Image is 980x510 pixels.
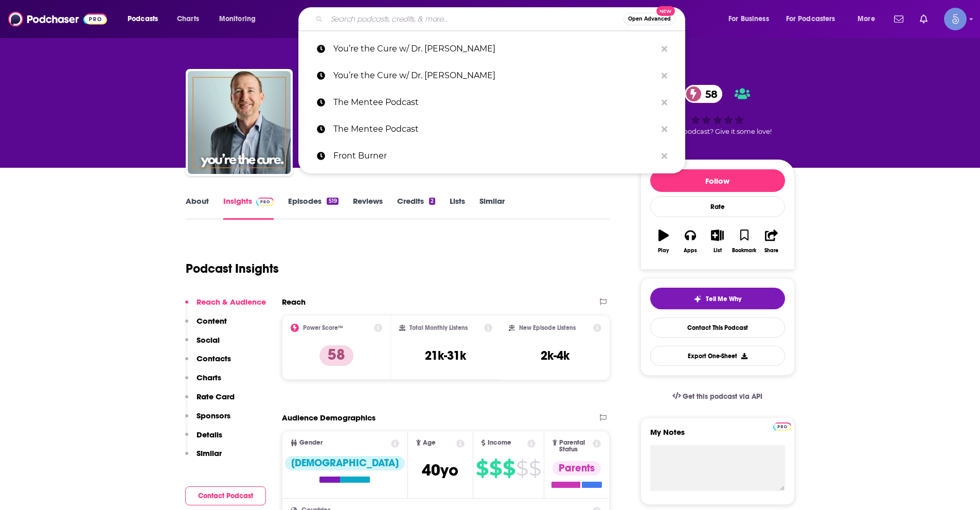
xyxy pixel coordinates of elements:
[664,384,771,409] a: Get this podcast via API
[409,324,468,331] h2: Total Monthly Listens
[489,460,502,477] span: $
[333,143,656,169] p: Front Burner
[298,116,685,143] a: The Mentee Podcast
[773,421,791,431] a: Pro website
[656,6,675,16] span: New
[650,288,785,309] button: tell me why sparkleTell Me Why
[319,345,353,366] p: 58
[197,354,231,363] p: Contacts
[732,248,756,254] div: Bookmark
[479,196,505,220] a: Similar
[683,392,762,401] span: Get this podcast via API
[185,392,235,411] button: Rate Card
[425,348,466,363] h3: 21k-31k
[658,248,669,254] div: Play
[764,248,778,254] div: Share
[850,11,888,27] button: open menu
[298,36,685,62] a: You’re the Cure w/ Dr. [PERSON_NAME]
[298,143,685,169] a: Front Burner
[758,223,785,260] button: Share
[298,89,685,116] a: The Mentee Podcast
[333,89,656,116] p: The Mentee Podcast
[197,448,222,458] p: Similar
[185,316,227,335] button: Content
[8,9,107,29] img: Podchaser - Follow, Share and Rate Podcasts
[650,346,785,366] button: Export One-Sheet
[623,13,675,25] button: Open AdvancedNew
[650,223,677,260] button: Play
[429,198,435,205] div: 2
[353,196,383,220] a: Reviews
[303,324,343,331] h2: Power Score™
[197,335,220,345] p: Social
[197,316,227,326] p: Content
[695,85,723,103] span: 58
[693,295,702,303] img: tell me why sparkle
[684,248,697,254] div: Apps
[333,116,656,143] p: The Mentee Podcast
[916,10,932,28] a: Show notifications dropdown
[704,223,730,260] button: List
[188,71,291,174] img: You’re the Cure w/ Dr. Ben Edwards
[779,11,850,27] button: open menu
[664,128,772,135] span: Good podcast? Give it some love!
[170,11,205,27] a: Charts
[288,196,338,220] a: Episodes519
[628,16,671,22] span: Open Advanced
[197,297,266,307] p: Reach & Audience
[640,78,795,142] div: 58Good podcast? Give it some love!
[128,12,158,26] span: Podcasts
[773,423,791,431] img: Podchaser Pro
[185,297,266,316] button: Reach & Audience
[714,248,722,254] div: List
[185,373,221,392] button: Charts
[120,11,171,27] button: open menu
[721,11,782,27] button: open menu
[219,12,256,26] span: Monitoring
[186,196,209,220] a: About
[786,12,835,26] span: For Podcasters
[944,8,967,30] button: Show profile menu
[706,295,741,303] span: Tell Me Why
[177,12,199,26] span: Charts
[450,196,465,220] a: Lists
[516,460,528,477] span: $
[223,196,274,220] a: InsightsPodchaser Pro
[488,439,511,446] span: Income
[298,62,685,89] a: You’re the Cure w/ Dr. [PERSON_NAME]
[476,460,488,477] span: $
[282,297,306,307] h2: Reach
[185,486,266,505] button: Contact Podcast
[185,448,222,467] button: Similar
[650,318,785,338] a: Contact This Podcast
[327,11,623,27] input: Search podcasts, credits, & more...
[397,196,435,220] a: Credits2
[285,456,405,470] div: [DEMOGRAPHIC_DATA]
[685,85,723,103] a: 58
[858,12,875,26] span: More
[503,460,515,477] span: $
[529,460,541,477] span: $
[327,198,338,205] div: 519
[650,196,785,217] div: Rate
[650,169,785,192] button: Follow
[185,354,231,373] button: Contacts
[282,413,376,423] h2: Audience Demographics
[944,8,967,30] img: User Profile
[944,8,967,30] span: Logged in as Spiral5-G1
[423,439,436,446] span: Age
[185,335,220,354] button: Social
[197,430,222,439] p: Details
[333,36,656,62] p: You’re the Cure w/ Dr. Ben Edwards
[422,460,458,480] span: 40 yo
[197,411,230,420] p: Sponsors
[197,392,235,401] p: Rate Card
[256,198,274,206] img: Podchaser Pro
[541,348,569,363] h3: 2k-4k
[333,62,656,89] p: You’re the Cure w/ Dr. Ben Edwards
[890,10,907,28] a: Show notifications dropdown
[728,12,769,26] span: For Business
[212,11,269,27] button: open menu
